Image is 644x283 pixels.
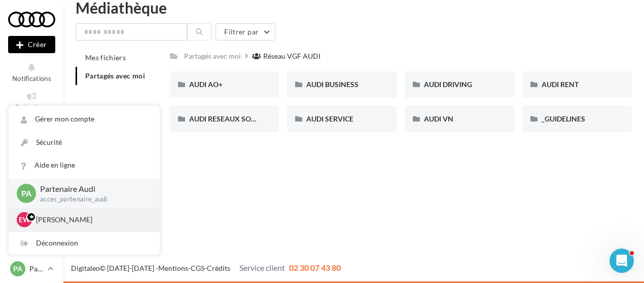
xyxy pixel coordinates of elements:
[424,80,472,89] span: AUDI DRIVING
[306,80,359,89] span: AUDI BUSINESS
[610,249,634,273] iframe: Intercom live chat
[239,263,285,272] span: Service client
[8,36,55,53] div: Nouvelle campagne
[13,264,22,274] span: PA
[9,232,160,255] div: Déconnexion
[306,114,353,123] span: AUDI SERVICE
[12,74,51,83] span: Notifications
[8,89,55,113] a: Opérations
[40,183,144,195] p: Partenaire Audi
[71,264,100,272] a: Digitaleo
[85,53,126,62] span: Mes fichiers
[21,188,31,199] span: PA
[542,80,579,89] span: AUDI RENT
[8,60,55,85] button: Notifications
[71,264,341,272] span: © [DATE]-[DATE] - - -
[36,215,148,225] p: [PERSON_NAME]
[9,154,160,177] a: Aide en ligne
[207,264,230,272] a: Crédits
[85,71,145,80] span: Partagés avec moi
[263,51,320,61] div: Réseau VGF AUDI
[9,131,160,154] a: Sécurité
[8,36,55,53] button: Créer
[29,264,44,274] p: Partenaire Audi
[158,264,188,272] a: Mentions
[191,264,204,272] a: CGS
[216,23,275,41] button: Filtrer par
[289,263,341,272] span: 02 30 07 43 80
[15,103,49,111] span: Opérations
[189,80,223,89] span: AUDI AO+
[19,215,30,225] span: EW
[424,114,453,123] span: AUDI VN
[542,114,585,123] span: _GUIDELINES
[189,114,273,123] span: AUDI RESEAUX SOCIAUX
[184,51,241,61] div: Partagés avec moi
[9,108,160,131] a: Gérer mon compte
[40,195,144,204] p: acces_partenaire_audi
[8,259,55,278] a: PA Partenaire Audi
